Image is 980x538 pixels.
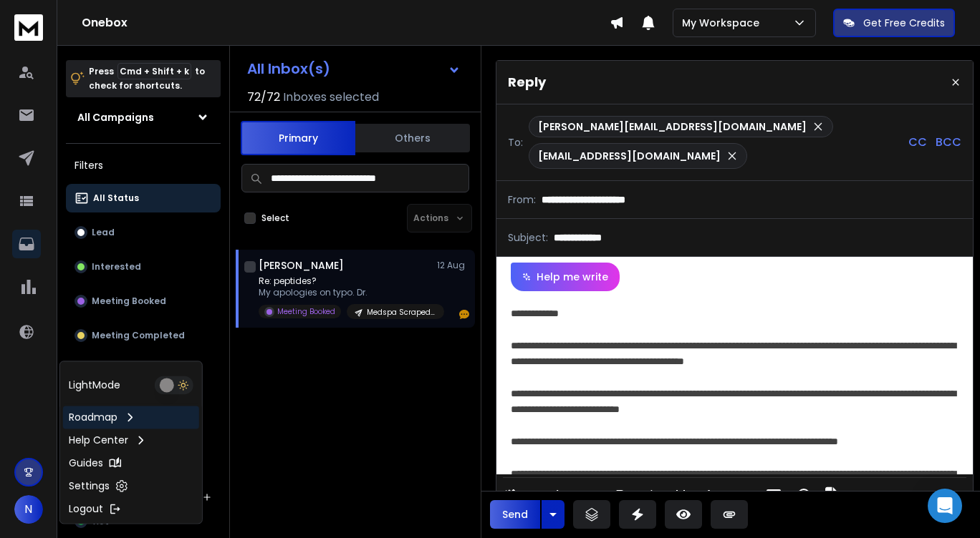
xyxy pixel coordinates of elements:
[66,253,221,281] button: Interested
[92,330,185,341] p: Meeting Completed
[143,83,154,94] img: tab_keywords_by_traffic_grey.svg
[69,410,117,424] p: Roadmap
[247,89,280,106] span: 72 / 72
[538,149,721,163] p: [EMAIL_ADDRESS][DOMAIN_NAME]
[277,306,335,317] p: Meeting Booked
[607,481,634,509] button: Bold (⌘B)
[538,119,807,134] p: [PERSON_NAME][EMAIL_ADDRESS][DOMAIN_NAME]
[853,481,880,509] button: Code View
[93,192,139,204] p: All Status
[37,37,102,49] div: Domain: [URL]
[508,72,546,92] p: Reply
[89,64,205,93] p: Press to check for shortcuts.
[66,218,221,247] button: Lead
[730,481,757,509] button: Insert Link (⌘K)
[259,275,431,287] p: Re: peptides?
[236,54,472,83] button: All Inbox(s)
[66,103,221,132] button: All Campaigns
[63,406,199,429] a: Roadmap
[66,321,221,350] button: Meeting Completed
[247,62,330,76] h1: All Inbox(s)
[667,481,694,509] button: Underline (⌘U)
[92,261,141,273] p: Interested
[63,429,199,451] a: Help Center
[23,37,34,49] img: website_grey.svg
[117,63,191,79] span: Cmd + Shift + k
[367,307,436,318] p: Medspa Scraped WA OR AZ [GEOGRAPHIC_DATA]
[69,433,128,447] p: Help Center
[69,378,120,392] p: Light Mode
[637,481,664,509] button: Italic (⌘I)
[261,212,289,224] label: Select
[23,23,34,34] img: logo_orange.svg
[39,83,50,94] img: tab_domain_overview_orange.svg
[511,263,620,291] button: Help me write
[14,495,43,524] button: N
[241,121,355,155] button: Primary
[760,481,787,509] button: Insert Image (⌘P)
[54,84,128,94] div: Domain Overview
[158,84,241,94] div: Keywords by Traffic
[66,184,221,212] button: All Status
[283,89,379,106] h3: Inboxes selected
[790,481,817,509] button: Emoticons
[928,489,962,523] div: Open Intercom Messenger
[863,16,945,30] p: Get Free Credits
[259,287,431,298] p: My apologies on typo. Dr.
[908,134,927,151] p: CC
[77,110,154,124] h1: All Campaigns
[820,481,847,509] button: Signature
[508,230,548,245] p: Subject:
[682,16,765,30] p: My Workspace
[63,474,199,497] a: Settings
[40,23,70,34] div: v 4.0.25
[14,14,43,41] img: logo
[508,192,536,207] p: From:
[63,451,199,474] a: Guides
[92,295,166,307] p: Meeting Booked
[936,134,961,151] p: BCC
[66,287,221,316] button: Meeting Booked
[490,500,540,529] button: Send
[69,502,103,516] p: Logout
[501,481,601,509] button: AI Rephrase
[259,258,344,273] h1: [PERSON_NAME]
[437,260,469,271] p: 12 Aug
[92,227,115,238] p: Lead
[69,456,103,470] p: Guides
[66,356,221,384] button: Closed
[66,155,221,175] h3: Filters
[82,14,610,31] h1: Onebox
[833,9,955,37] button: Get Free Credits
[508,135,523,150] p: To:
[522,489,586,501] span: AI Rephrase
[69,479,110,493] p: Settings
[355,122,470,154] button: Others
